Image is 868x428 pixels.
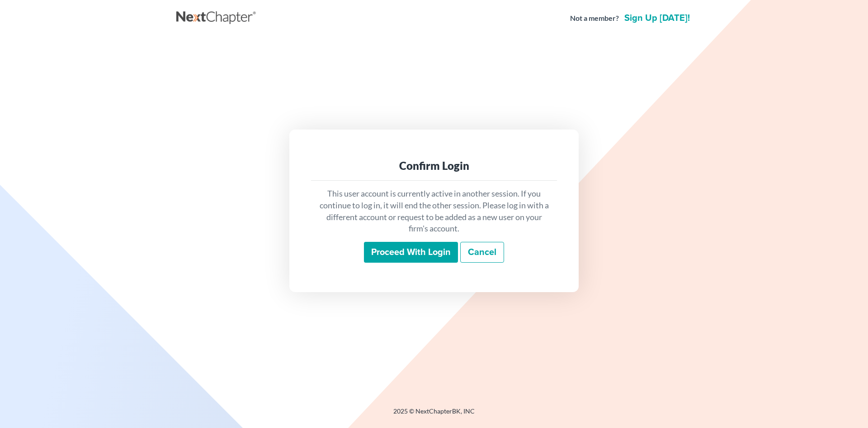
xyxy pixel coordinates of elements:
a: Cancel [460,242,504,263]
div: Confirm Login [318,159,550,173]
strong: Not a member? [570,13,619,24]
input: Proceed with login [364,242,458,263]
p: This user account is currently active in another session. If you continue to log in, it will end ... [318,188,550,235]
div: 2025 © NextChapterBK, INC [176,407,692,423]
a: Sign up [DATE]! [623,14,692,23]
